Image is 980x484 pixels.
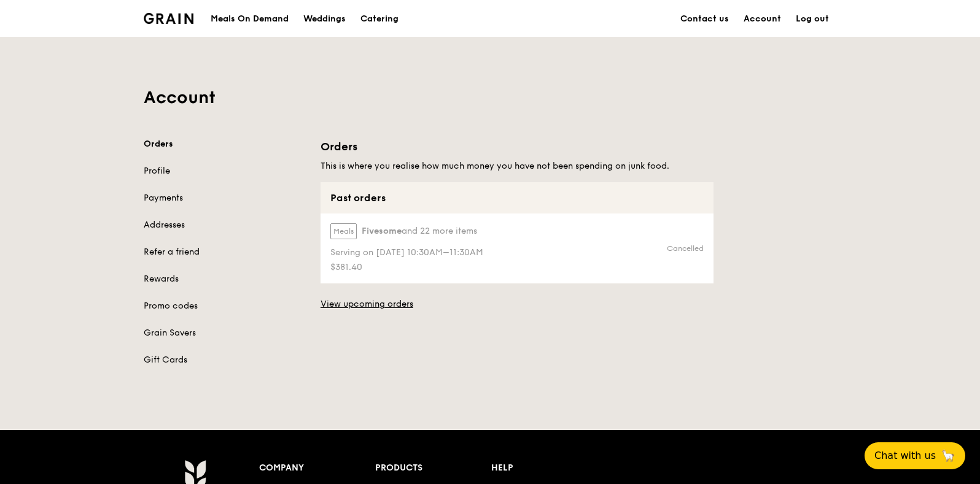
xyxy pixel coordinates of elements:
[211,1,289,37] div: Meals On Demand
[321,160,714,172] h5: This is where you realise how much money you have not been spending on junk food.
[667,244,704,253] div: Cancelled
[673,1,736,37] a: Contact us
[144,86,836,109] h1: Account
[144,219,306,231] a: Addresses
[144,273,306,285] a: Rewards
[353,1,406,37] a: Catering
[321,138,714,155] h1: Orders
[941,448,955,463] span: 🦙
[144,300,306,312] a: Promo codes
[402,226,477,236] span: and 22 more items
[360,1,399,37] div: Catering
[259,459,375,477] div: Company
[330,261,483,274] span: $381.40
[144,192,306,204] a: Payments
[321,182,714,213] div: Past orders
[144,354,306,366] a: Gift Cards
[788,1,836,37] a: Log out
[874,448,936,463] span: Chat with us
[865,442,965,469] button: Chat with us🦙
[330,223,357,239] label: Meals
[144,165,306,177] a: Profile
[362,225,402,237] span: Fivesome
[296,1,353,37] a: Weddings
[491,459,607,477] div: Help
[144,13,193,24] img: Grain
[303,1,346,37] div: Weddings
[330,247,483,259] span: Serving on [DATE] 10:30AM–11:30AM
[375,459,491,477] div: Products
[144,138,306,150] a: Orders
[321,298,413,310] a: View upcoming orders
[144,327,306,339] a: Grain Savers
[144,246,306,258] a: Refer a friend
[736,1,788,37] a: Account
